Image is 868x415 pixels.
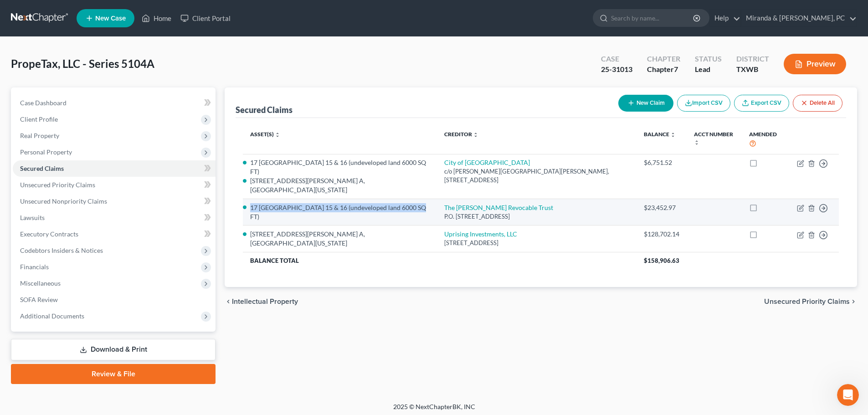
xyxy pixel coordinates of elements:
[18,65,164,80] p: Hi there!
[444,204,553,211] a: The [PERSON_NAME] Revocable Trust
[20,132,59,139] span: Real Property
[736,64,769,75] div: TXWB
[19,155,74,164] span: Search for help
[734,95,789,112] a: Export CSV
[243,252,636,268] th: Balance Total
[13,292,216,308] a: SOFA Review
[13,226,216,242] a: Executory Contracts
[647,64,680,75] div: Chapter
[793,95,842,112] button: Delete All
[19,219,153,229] div: Amendments
[13,160,216,177] a: Secured Claims
[18,20,71,29] img: logo
[107,15,125,33] img: Profile image for James
[473,132,478,138] i: unfold_more
[157,15,173,31] div: Close
[11,339,216,360] a: Download & Print
[144,307,159,313] span: Help
[20,99,67,107] span: Case Dashboard
[13,232,169,268] div: Statement of Financial Affairs - Property Repossessed, Foreclosed, Garnished, Attached, Seized, o...
[741,10,857,26] a: Miranda & [PERSON_NAME], PC
[618,95,673,112] button: New Claim
[18,80,164,96] p: How can we help?
[601,64,632,75] div: 25-31013
[710,10,740,26] a: Help
[20,164,64,172] span: Secured Claims
[250,203,430,221] li: 17 [GEOGRAPHIC_DATA] 15 & 16 (undeveloped land 6000 SQ FT)
[250,230,430,248] li: [STREET_ADDRESS][PERSON_NAME] A, [GEOGRAPHIC_DATA][US_STATE]
[13,210,216,226] a: Lawsuits
[20,296,58,303] span: SOFA Review
[764,298,857,305] button: Unsecured Priority Claims chevron_right
[225,298,232,305] i: chevron_left
[444,239,629,247] div: [STREET_ADDRESS]
[250,176,430,195] li: [STREET_ADDRESS][PERSON_NAME] A, [GEOGRAPHIC_DATA][US_STATE]
[13,215,169,232] div: Amendments
[13,193,216,210] a: Unsecured Nonpriority Claims
[20,307,41,313] span: Home
[11,57,154,70] span: PropeTax, LLC - Series 5104A
[275,132,280,138] i: unfold_more
[124,15,142,33] img: Profile image for Emma
[19,115,152,124] div: Send us a message
[644,131,676,138] a: Balance unfold_more
[232,298,298,305] span: Intellectual Property
[176,10,235,26] a: Client Portal
[644,158,679,167] div: $6,751.52
[695,54,722,64] div: Status
[250,131,280,138] a: Asset(s) unfold_more
[20,263,49,271] span: Financials
[611,10,694,26] input: Search by name...
[444,212,629,221] div: P.O. [STREET_ADDRESS]
[11,364,216,384] a: Review & File
[20,197,107,205] span: Unsecured Nonpriority Claims
[20,214,45,221] span: Lawsuits
[444,230,517,238] a: Uprising Investments, LLC
[647,54,680,64] div: Chapter
[20,181,95,189] span: Unsecured Priority Claims
[19,176,153,195] div: Statement of Financial Affairs - Payments Made in the Last 90 days
[784,54,846,74] button: Preview
[674,65,678,73] span: 7
[13,199,169,215] div: Attorney's Disclosure of Compensation
[20,246,103,254] span: Codebtors Insiders & Notices
[837,384,859,406] iframe: Intercom live chat
[601,54,632,64] div: Case
[677,95,730,112] button: Import CSV
[742,125,790,154] th: Amended
[644,257,679,264] span: $158,906.63
[850,298,857,305] i: chevron_right
[644,203,679,212] div: $23,452.97
[137,10,176,26] a: Home
[13,95,216,111] a: Case Dashboard
[20,279,61,287] span: Miscellaneous
[13,172,169,199] div: Statement of Financial Affairs - Payments Made in the Last 90 days
[61,284,121,321] button: Messages
[95,15,126,22] span: New Case
[20,148,72,156] span: Personal Property
[19,202,153,212] div: Attorney's Disclosure of Compensation
[76,307,107,313] span: Messages
[444,159,530,166] a: City of [GEOGRAPHIC_DATA]
[89,15,108,33] img: Profile image for Lindsey
[122,284,182,321] button: Help
[764,298,850,305] span: Unsecured Priority Claims
[19,236,153,265] div: Statement of Financial Affairs - Property Repossessed, Foreclosed, Garnished, Attached, Seized, o...
[444,167,629,184] div: c/o [PERSON_NAME][GEOGRAPHIC_DATA][PERSON_NAME], [STREET_ADDRESS]
[444,131,478,138] a: Creditor unfold_more
[236,104,293,115] div: Secured Claims
[694,140,699,145] i: unfold_more
[670,132,676,138] i: unfold_more
[20,115,58,123] span: Client Profile
[250,158,430,176] li: 17 [GEOGRAPHIC_DATA] 15 & 16 (undeveloped land 6000 SQ FT)
[20,312,84,320] span: Additional Documents
[20,230,78,238] span: Executory Contracts
[694,131,733,145] a: Acct Number unfold_more
[19,124,152,134] div: We typically reply in a few hours
[736,54,769,64] div: District
[9,107,173,142] div: Send us a messageWe typically reply in a few hours
[225,298,298,305] button: chevron_left Intellectual Property
[644,230,679,239] div: $128,702.14
[13,177,216,193] a: Unsecured Priority Claims
[13,150,169,169] button: Search for help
